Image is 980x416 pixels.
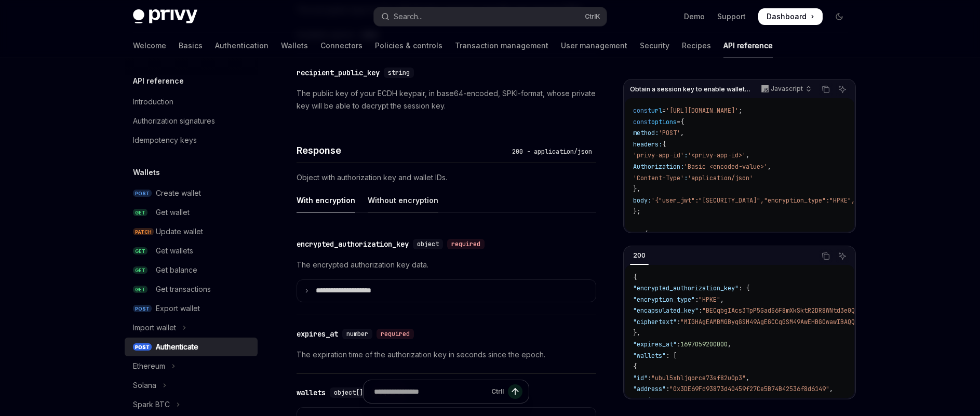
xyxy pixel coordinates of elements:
span: number [346,330,368,338]
span: }, [633,329,640,337]
span: ; [739,106,742,115]
span: : [648,374,651,382]
span: "encryption_type" [633,296,695,304]
span: method: [633,129,659,137]
span: const [633,106,651,115]
span: , [829,385,833,393]
span: "ubul5xhljqorce73sf82u0p3" [651,374,746,382]
span: Ctrl K [585,12,600,21]
span: GET [133,266,147,274]
div: Get transactions [156,283,211,296]
span: : [699,306,702,315]
span: { [633,273,637,281]
div: Spark BTC [133,398,170,411]
span: , [728,340,731,348]
span: 'Content-Type' [633,174,684,182]
span: object [417,240,439,248]
span: "ciphertext" [633,318,677,326]
div: 200 - application/json [508,146,596,157]
div: 200 [630,249,649,262]
span: , [717,396,720,405]
button: Send message [508,384,522,399]
button: Toggle Spark BTC section [125,395,258,414]
button: Ask AI [836,249,849,263]
span: options [651,118,677,126]
div: required [447,239,485,249]
span: : [677,318,680,326]
a: Welcome [133,33,166,58]
span: , [746,151,749,159]
a: Transaction management [455,33,548,58]
span: , [746,374,749,382]
div: Get wallet [156,206,190,219]
div: Import wallet [133,321,176,334]
div: Idempotency keys [133,134,197,146]
div: encrypted_authorization_key [297,239,409,249]
span: }; [633,207,640,216]
span: }, [633,185,640,193]
span: 'privy-app-id' [633,151,684,159]
a: Introduction [125,92,258,111]
a: POSTCreate wallet [125,184,258,203]
a: Dashboard [758,8,823,25]
span: "encapsulated_key" [633,306,699,315]
span: , [768,163,771,171]
p: The public key of your ECDH keypair, in base64-encoded, SPKI-format, whose private key will be ab... [297,87,596,112]
span: Dashboard [767,11,807,22]
a: Demo [684,11,705,22]
a: Basics [179,33,203,58]
span: : [695,296,699,304]
span: "wallets" [633,352,666,360]
div: Get balance [156,264,197,276]
h5: API reference [133,75,184,87]
button: Javascript [756,80,816,98]
div: required [377,329,414,339]
span: "encrypted_authorization_key" [633,284,739,292]
button: Toggle Solana section [125,376,258,395]
div: Get wallets [156,245,193,257]
p: Javascript [771,85,803,93]
div: Update wallet [156,225,203,238]
span: try [633,230,644,238]
span: "ethereum" [680,396,717,405]
button: Copy the contents from the code block [819,83,833,96]
span: "id" [633,374,648,382]
span: : [666,385,669,393]
a: Authentication [215,33,269,58]
span: "0x3DE69Fd93873d40459f27Ce5B74B42536f8d6149" [669,385,829,393]
span: 'POST' [659,129,680,137]
span: { [680,118,684,126]
a: GETGet balance [125,261,258,279]
p: The encrypted authorization key data. [297,259,596,271]
div: Search... [394,10,423,23]
div: Ethereum [133,360,165,372]
span: GET [133,247,147,255]
span: POST [133,343,152,351]
img: dark logo [133,9,197,24]
span: "chain_type" [633,396,677,405]
h5: Wallets [133,166,160,179]
span: , [680,129,684,137]
span: "HPKE" [699,296,720,304]
span: : [684,151,688,159]
div: Create wallet [156,187,201,199]
button: Toggle dark mode [831,8,848,25]
p: Object with authorization key and wallet IDs. [297,171,596,184]
div: With encryption [297,188,355,212]
span: : [677,396,680,405]
h4: Response [297,143,508,157]
span: const [633,118,651,126]
a: GETGet transactions [125,280,258,299]
a: User management [561,33,627,58]
div: Without encryption [368,188,438,212]
span: Authorization: [633,163,684,171]
span: : [684,174,688,182]
div: Authorization signatures [133,115,215,127]
span: PATCH [133,228,154,236]
div: Export wallet [156,302,200,315]
a: Wallets [281,33,308,58]
span: 'Basic <encoded-value>' [684,163,768,171]
span: POST [133,305,152,313]
span: "expires_at" [633,340,677,348]
button: Toggle Ethereum section [125,357,258,375]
